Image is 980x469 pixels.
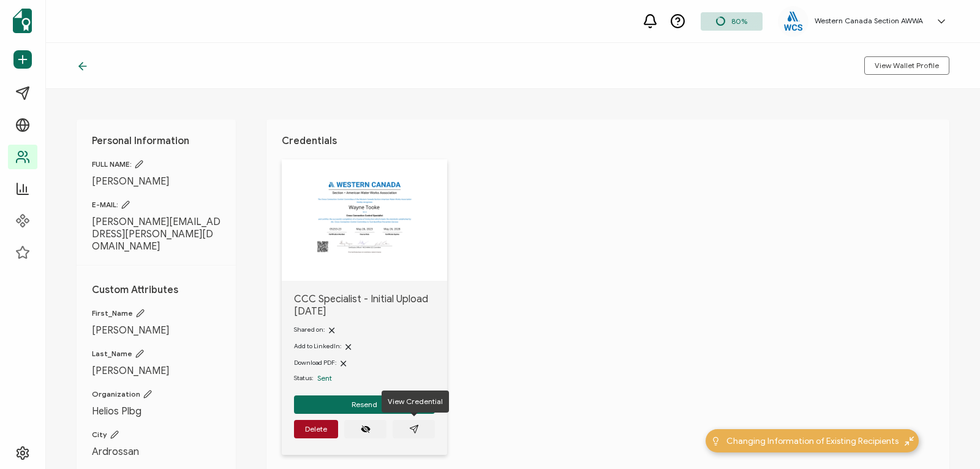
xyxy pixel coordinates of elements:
span: Shared on: [294,326,325,334]
span: Delete [305,425,327,433]
span: Status: [294,373,313,383]
button: Resend [294,395,435,414]
img: eb0530a7-dc53-4dd2-968c-61d1fd0a03d4.png [784,12,802,31]
img: minimize-icon.svg [905,437,914,446]
button: View Wallet Profile [864,56,949,75]
img: sertifier-logomark-colored.svg [13,9,32,33]
h1: Personal Information [92,135,221,147]
span: Changing Information of Existing Recipients [726,435,899,448]
span: CCC Specialist - Initial Upload [DATE] [294,293,435,318]
span: Organization [92,389,221,399]
button: Delete [294,420,338,438]
span: E-MAIL: [92,200,221,210]
div: View Credential [382,391,449,413]
span: [PERSON_NAME][EMAIL_ADDRESS][PERSON_NAME][DOMAIN_NAME] [92,216,221,253]
span: [PERSON_NAME] [92,175,221,188]
h1: Credentials [282,135,934,147]
span: Download PDF: [294,359,336,367]
span: FULL NAME: [92,159,221,169]
span: City [92,430,221,440]
iframe: Chat Widget [919,410,980,469]
span: First_Name [92,308,221,318]
span: Ardrossan [92,446,221,458]
span: [PERSON_NAME] [92,365,221,377]
span: Helios Plbg [92,405,221,418]
span: Last_Name [92,349,221,359]
h1: Custom Attributes [92,284,221,296]
span: [PERSON_NAME] [92,324,221,337]
span: 80% [731,17,747,26]
span: Resend [352,401,377,408]
span: Add to LinkedIn: [294,342,341,350]
span: Sent [317,373,332,383]
h5: Western Canada Section AWWA [815,17,923,25]
ion-icon: eye off [361,424,371,434]
span: View Wallet Profile [875,62,939,69]
ion-icon: paper plane outline [409,424,419,434]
